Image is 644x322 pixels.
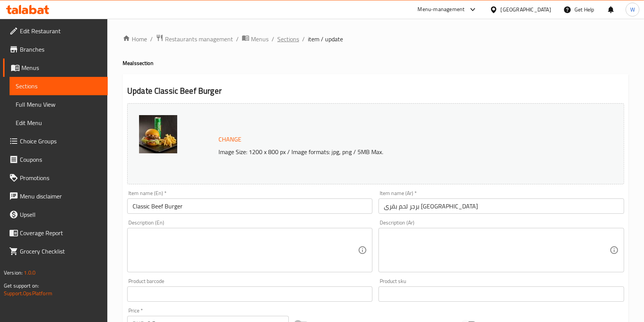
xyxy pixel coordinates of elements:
[16,81,102,91] span: Sections
[418,5,465,14] div: Menu-management
[20,192,102,201] span: Menu disclaimer
[302,34,305,44] li: /
[3,59,108,77] a: Menus
[123,59,629,67] h4: Meals section
[3,242,108,260] a: Grocery Checklist
[3,40,108,59] a: Branches
[3,224,108,242] a: Coverage Report
[3,150,108,169] a: Coupons
[4,288,52,298] a: Support.OpsPlatform
[20,210,102,219] span: Upsell
[10,95,108,114] a: Full Menu View
[127,85,624,97] h2: Update Classic Beef Burger
[277,34,299,44] a: Sections
[379,286,624,302] input: Please enter product sku
[3,169,108,187] a: Promotions
[3,132,108,150] a: Choice Groups
[16,118,102,127] span: Edit Menu
[127,198,372,214] input: Enter name En
[20,26,102,36] span: Edit Restaurant
[501,5,551,14] div: [GEOGRAPHIC_DATA]
[4,281,39,291] span: Get support on:
[156,34,233,44] a: Restaurants management
[3,205,108,224] a: Upsell
[218,134,241,145] span: Change
[3,187,108,205] a: Menu disclaimer
[10,114,108,132] a: Edit Menu
[236,34,239,44] li: /
[123,34,629,44] nav: breadcrumb
[139,115,177,153] img: %D9%83%D9%84%D8%A7%D8%B3%D9%8A%D9%83_%D8%A8%D8%B1%D8%AC%D8%B1_%D9%84%D8%AD%D9%8563894356665076594...
[20,173,102,182] span: Promotions
[308,34,343,44] span: item / update
[20,247,102,256] span: Grocery Checklist
[24,268,36,278] span: 1.0.0
[20,45,102,54] span: Branches
[215,132,244,147] button: Change
[20,137,102,146] span: Choice Groups
[215,147,570,156] p: Image Size: 1200 x 800 px / Image formats: jpg, png / 5MB Max.
[10,77,108,95] a: Sections
[150,34,153,44] li: /
[16,100,102,109] span: Full Menu View
[379,198,624,214] input: Enter name Ar
[21,63,102,72] span: Menus
[630,5,635,14] span: W
[20,155,102,164] span: Coupons
[123,34,147,44] a: Home
[127,286,372,302] input: Please enter product barcode
[3,22,108,40] a: Edit Restaurant
[272,34,274,44] li: /
[251,34,269,44] span: Menus
[20,228,102,237] span: Coverage Report
[242,34,269,44] a: Menus
[4,268,23,278] span: Version:
[165,34,233,44] span: Restaurants management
